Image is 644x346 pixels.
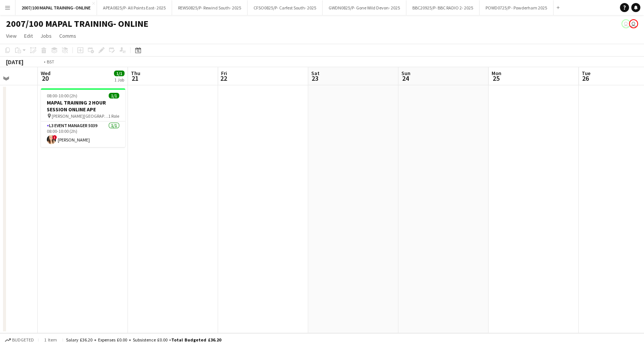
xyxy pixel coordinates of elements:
[6,58,23,66] div: [DATE]
[3,31,20,41] a: View
[52,113,108,119] span: [PERSON_NAME][GEOGRAPHIC_DATA]
[130,74,140,83] span: 21
[480,0,553,15] button: POWD0725/P - Powderham 2025
[41,99,125,113] h3: MAPAL TRAINING 2 HOUR SESSION ONLINE APE
[37,31,55,41] a: Jobs
[52,135,57,140] span: !
[114,71,124,76] span: 1/1
[221,70,227,77] span: Fri
[24,32,33,39] span: Edit
[109,93,119,98] span: 1/1
[310,74,320,83] span: 23
[311,70,320,77] span: Sat
[4,336,35,344] button: Budgeted
[323,0,406,15] button: GWDN0825/P- Gone Wild Devon- 2025
[406,0,480,15] button: BBC20925/P- BBC RADIO 2- 2025
[247,0,323,15] button: CFSO0825/P- Carfest South- 2025
[108,113,119,119] span: 1 Role
[582,70,590,77] span: Tue
[56,31,79,41] a: Comms
[41,88,125,147] app-job-card: 08:00-10:00 (2h)1/1MAPAL TRAINING 2 HOUR SESSION ONLINE APE [PERSON_NAME][GEOGRAPHIC_DATA]1 RoleL...
[621,19,630,28] app-user-avatar: Amy Cane
[6,32,17,39] span: View
[15,0,97,15] button: 2007/100 MAPAL TRAINING- ONLINE
[6,18,148,29] h1: 2007/100 MAPAL TRAINING- ONLINE
[401,70,410,77] span: Sun
[220,74,227,83] span: 22
[40,74,51,83] span: 20
[41,337,60,343] span: 1 item
[59,32,76,39] span: Comms
[12,337,34,343] span: Budgeted
[47,93,77,98] span: 08:00-10:00 (2h)
[581,74,590,83] span: 26
[114,77,124,83] div: 1 Job
[172,0,247,15] button: REWS0825/P- Rewind South- 2025
[97,0,172,15] button: APEA0825/P- All Points East- 2025
[21,31,36,41] a: Edit
[629,19,638,28] app-user-avatar: Grace Shorten
[131,70,140,77] span: Thu
[400,74,410,83] span: 24
[66,337,221,343] div: Salary £36.20 + Expenses £0.00 + Subsistence £0.00 =
[47,59,54,65] div: BST
[492,70,501,77] span: Mon
[490,74,501,83] span: 25
[40,32,52,39] span: Jobs
[41,70,51,77] span: Wed
[171,337,221,343] span: Total Budgeted £36.20
[41,121,125,147] app-card-role: L3 Event Manager 50391/108:00-10:00 (2h)![PERSON_NAME]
